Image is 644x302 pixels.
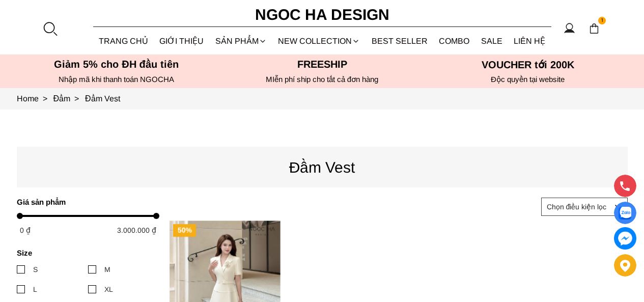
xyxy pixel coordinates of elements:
[508,28,551,54] a: LIÊN HỆ
[619,207,631,219] img: Display image
[33,264,38,275] div: S
[297,59,347,70] font: Freeship
[17,198,153,206] h4: Giá sản phẩm
[17,94,53,103] a: Link to Home
[104,284,113,295] div: XL
[272,28,366,54] a: NEW COLLECTION
[54,59,179,70] font: Giảm 5% cho ĐH đầu tiên
[85,94,120,103] a: Link to Đầm Vest
[614,202,636,224] a: Display image
[93,28,154,54] a: TRANG CHỦ
[154,28,210,54] a: GIỚI THIỆU
[366,28,434,54] a: BEST SELLER
[33,284,37,295] div: L
[53,94,86,103] a: Link to Đầm
[246,3,399,27] a: Ngoc Ha Design
[59,75,174,84] font: Nhập mã khi thanh toán NGOCHA
[210,28,273,54] div: SẢN PHẨM
[17,249,153,257] h4: Size
[39,94,51,103] span: >
[70,94,83,103] span: >
[17,155,628,179] p: Đầm Vest
[589,23,600,34] img: img-CART-ICON-ksit0nf1
[614,227,636,250] a: messenger
[222,75,422,84] h6: MIễn phí ship cho tất cả đơn hàng
[475,28,509,54] a: SALE
[104,264,110,275] div: M
[428,59,628,71] h5: VOUCHER tới 200K
[428,75,628,84] h6: Độc quyền tại website
[598,17,606,25] span: 1
[433,28,475,54] a: Combo
[117,226,156,234] span: 3.000.000 ₫
[20,226,31,234] span: 0 ₫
